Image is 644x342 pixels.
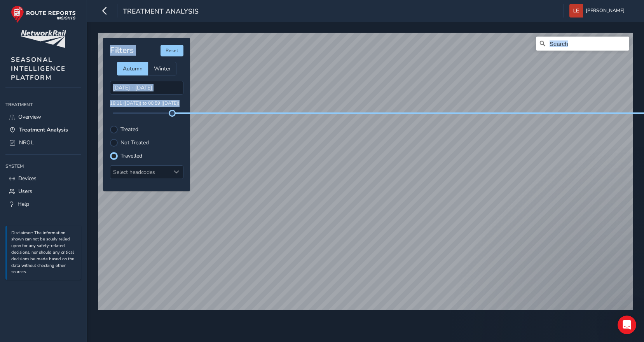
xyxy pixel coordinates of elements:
[11,55,66,82] span: SEASONAL INTELLIGENCE PLATFORM
[11,230,77,276] p: Disclaimer: The information shown can not be solely relied upon for any safety-related decisions,...
[17,200,29,208] span: Help
[11,5,76,23] img: rr logo
[18,175,37,182] span: Devices
[110,46,134,55] h4: Filters
[98,33,633,316] canvas: Map
[123,65,143,72] span: Autumn
[148,62,176,75] div: Winter
[5,99,81,110] div: Treatment
[19,139,34,146] span: NROL
[569,4,627,18] button: [PERSON_NAME]
[618,316,636,334] iframe: Intercom live chat
[120,153,142,159] label: Travelled
[120,140,149,146] label: Not Treated
[5,185,81,198] a: Users
[5,172,81,185] a: Devices
[117,62,148,75] div: Autumn
[123,7,199,18] span: Treatment Analysis
[586,4,625,18] span: [PERSON_NAME]
[536,37,629,51] input: Search
[5,136,81,149] a: NROL
[5,160,81,172] div: System
[21,30,66,48] img: customer logo
[110,166,170,179] div: Select headcodes
[120,127,138,132] label: Treated
[154,65,171,72] span: Winter
[18,113,41,121] span: Overview
[18,188,32,195] span: Users
[5,123,81,136] a: Treatment Analysis
[19,126,68,133] span: Treatment Analysis
[5,198,81,210] a: Help
[161,45,183,56] button: Reset
[5,110,81,123] a: Overview
[569,4,583,18] img: diamond-layout
[110,100,183,107] p: 18:11 ([DATE]) to 00:59 ([DATE])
